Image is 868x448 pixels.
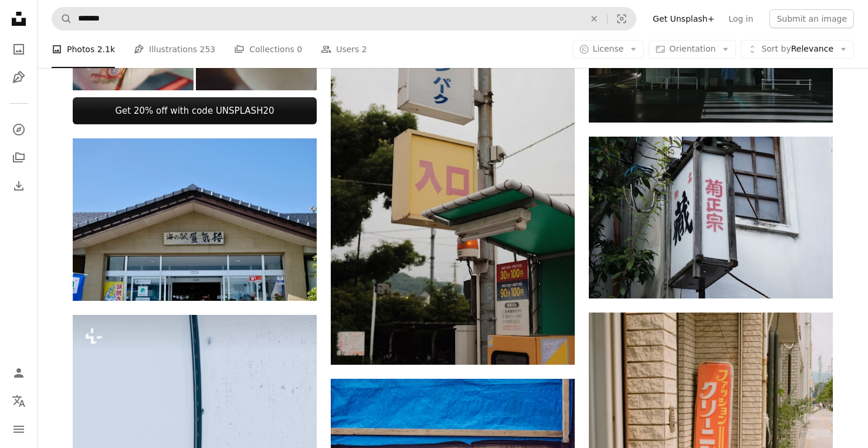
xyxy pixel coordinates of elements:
span: Sort by [761,44,791,53]
button: Visual search [608,8,636,30]
a: Log in [721,9,760,28]
span: 253 [200,43,216,56]
a: a building with a sign on the front of it [73,214,317,225]
a: Explore [7,118,30,141]
a: Illustrations 253 [134,30,215,68]
img: a sign on a building [589,137,833,298]
img: a building with a sign on the front of it [73,138,317,301]
button: Clear [581,8,607,30]
a: Home — Unsplash [7,7,30,33]
a: Collections [7,146,30,169]
a: Download History [7,174,30,198]
span: License [593,44,624,53]
span: Orientation [669,44,716,53]
button: Menu [7,418,30,441]
a: a sign on the side of a building [331,177,575,187]
a: Get 20% off with code UNSPLASH20 [73,97,317,124]
span: 2 [362,43,367,56]
button: Language [7,389,30,413]
a: Collections 0 [234,30,302,68]
a: a snowboarder is going down a hill in the snow [73,401,317,411]
a: Photos [7,38,30,61]
a: Illustrations [7,66,30,89]
span: Relevance [761,43,833,55]
button: License [572,40,645,59]
button: Sort byRelevance [741,40,854,59]
button: Orientation [649,40,736,59]
a: Users 2 [321,30,367,68]
a: Get Unsplash+ [646,9,721,28]
span: 0 [297,43,302,56]
a: a sign on a building [589,212,833,223]
button: Submit an image [769,9,854,28]
form: Find visuals sitewide [52,7,636,30]
a: Log in / Sign up [7,361,30,385]
button: Search Unsplash [52,8,72,30]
